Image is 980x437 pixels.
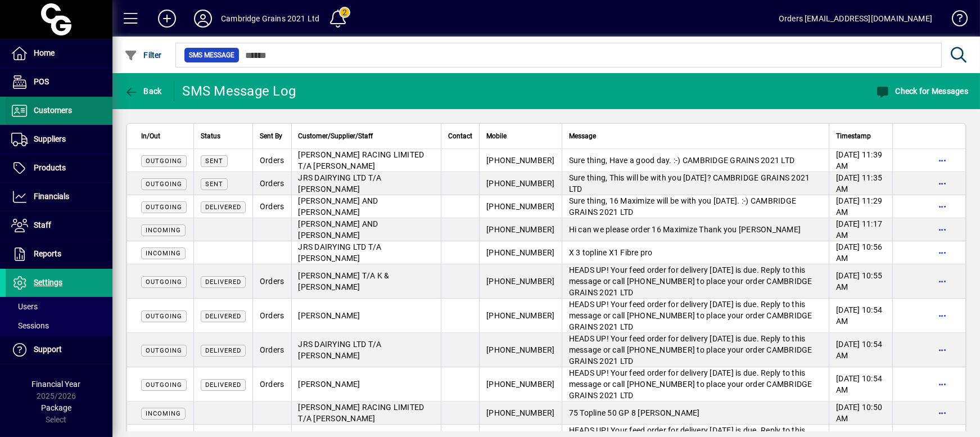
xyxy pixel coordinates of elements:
[562,149,829,172] td: Sure thing, Have a good day. :-) CAMBRIDGE GRAINS 2021 LTD
[299,196,378,217] span: [PERSON_NAME] AND [PERSON_NAME]
[562,218,829,241] td: Hi can we please order 16 Maximize Thank you [PERSON_NAME]
[201,130,220,142] span: Status
[486,225,555,234] span: [PHONE_NUMBER]
[829,149,892,172] td: [DATE] 11:39 AM
[873,81,971,101] button: Check for Messages
[6,97,112,125] a: Customers
[205,204,241,211] span: Delivered
[146,410,181,417] span: INCOMING
[829,218,892,241] td: [DATE] 11:17 AM
[829,402,892,425] td: [DATE] 10:50 AM
[34,192,69,201] span: Financials
[829,264,892,299] td: [DATE] 10:55 AM
[260,130,282,142] span: Sent By
[829,299,892,333] td: [DATE] 10:54 AM
[562,299,829,333] td: HEADS UP! Your feed order for delivery [DATE] is due. Reply to this message or call [PHONE_NUMBER...
[299,380,360,389] span: [PERSON_NAME]
[829,195,892,218] td: [DATE] 11:29 AM
[34,134,66,143] span: Suppliers
[260,179,284,188] span: Orders
[146,157,182,165] span: OUTGOING
[260,277,284,286] span: Orders
[6,316,112,335] a: Sessions
[149,8,185,29] button: Add
[829,367,892,402] td: [DATE] 10:54 AM
[34,163,66,172] span: Products
[933,272,951,290] button: More options
[146,227,181,234] span: INCOMING
[299,271,390,291] span: [PERSON_NAME] T/A K & [PERSON_NAME]
[569,130,596,142] span: Message
[146,347,182,354] span: OUTGOING
[836,130,886,142] div: Timestamp
[933,151,951,169] button: More options
[6,183,112,211] a: Financials
[299,173,382,193] span: JRS DAIRYING LTD T/A [PERSON_NAME]
[933,244,951,262] button: More options
[205,347,241,354] span: Delivered
[121,81,165,101] button: Back
[933,197,951,215] button: More options
[299,340,382,360] span: JRS DAIRYING LTD T/A [PERSON_NAME]
[486,277,555,286] span: [PHONE_NUMBER]
[6,211,112,240] a: Staff
[189,49,234,61] span: SMS Message
[6,297,112,316] a: Users
[34,77,49,86] span: POS
[146,181,182,188] span: OUTGOING
[486,156,555,165] span: [PHONE_NUMBER]
[146,278,182,286] span: OUTGOING
[34,278,62,287] span: Settings
[943,2,966,39] a: Knowledge Base
[486,179,555,188] span: [PHONE_NUMBER]
[6,125,112,154] a: Suppliers
[34,48,55,57] span: Home
[260,380,284,389] span: Orders
[260,311,284,320] span: Orders
[299,130,373,142] span: Customer/Supplier/Staff
[183,82,296,100] div: SMS Message Log
[121,45,165,65] button: Filter
[205,181,223,188] span: Sent
[299,403,424,423] span: [PERSON_NAME] RACING LIMITED T/A [PERSON_NAME]
[299,150,424,170] span: [PERSON_NAME] RACING LIMITED T/A [PERSON_NAME]
[11,302,38,311] span: Users
[41,403,71,412] span: Package
[562,195,829,218] td: Sure thing, 16 Maximize will be with you [DATE]. :-) CAMBRIDGE GRAINS 2021 LTD
[260,202,284,211] span: Orders
[933,404,951,422] button: More options
[260,156,284,165] span: Orders
[6,336,112,364] a: Support
[6,68,112,96] a: POS
[933,307,951,325] button: More options
[486,345,555,354] span: [PHONE_NUMBER]
[260,345,284,354] span: Orders
[205,313,241,320] span: Delivered
[562,333,829,367] td: HEADS UP! Your feed order for delivery [DATE] is due. Reply to this message or call [PHONE_NUMBER...
[205,381,241,389] span: Delivered
[34,106,72,115] span: Customers
[562,264,829,299] td: HEADS UP! Your feed order for delivery [DATE] is due. Reply to this message or call [PHONE_NUMBER...
[299,219,378,240] span: [PERSON_NAME] AND [PERSON_NAME]
[299,311,360,320] span: [PERSON_NAME]
[6,39,112,67] a: Home
[562,241,829,264] td: X 3 topline X1 Fibre pro
[124,87,162,96] span: Back
[779,10,932,28] div: Orders [EMAIL_ADDRESS][DOMAIN_NAME]
[146,313,182,320] span: OUTGOING
[205,157,223,165] span: Sent
[146,381,182,389] span: OUTGOING
[933,220,951,238] button: More options
[146,204,182,211] span: OUTGOING
[562,367,829,402] td: HEADS UP! Your feed order for delivery [DATE] is due. Reply to this message or call [PHONE_NUMBER...
[486,202,555,211] span: [PHONE_NUMBER]
[933,341,951,359] button: More options
[141,130,160,142] span: In/Out
[933,375,951,393] button: More options
[6,240,112,268] a: Reports
[829,172,892,195] td: [DATE] 11:35 AM
[876,87,968,96] span: Check for Messages
[124,51,162,60] span: Filter
[221,10,319,28] div: Cambridge Grains 2021 Ltd
[486,408,555,417] span: [PHONE_NUMBER]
